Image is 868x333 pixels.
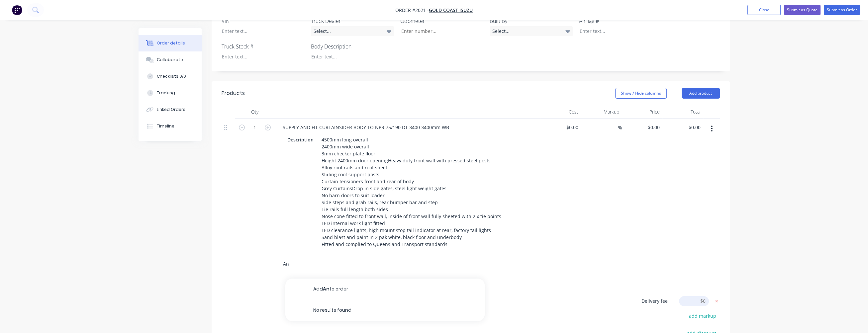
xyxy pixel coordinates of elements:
button: Collaborate [139,51,202,68]
input: $0 [679,296,709,306]
input: Start typing to add a product... [283,257,416,271]
button: Checklists 0/0 [139,68,202,85]
label: Truck Stock # [222,42,305,50]
button: Show / Hide columns [615,88,667,99]
label: VIN [222,17,305,25]
div: Markup [581,105,622,119]
button: Add product [682,88,720,99]
div: Tracking [157,90,175,96]
div: Linked Orders [157,107,185,113]
input: Enter number... [395,26,483,36]
button: Timeline [139,118,202,134]
img: Factory [12,5,22,15]
button: Order details [139,35,202,51]
button: Submit as Order [824,5,860,15]
div: SUPPLY AND FIT CURTAINSIDER BODY TO NPR 75/190 DT 3400 3400mm WB [277,123,454,132]
button: Submit as Quote [784,5,820,15]
button: Close [747,5,781,15]
button: Tracking [139,85,202,101]
label: Truck Dealer [311,17,394,25]
button: add markup [686,311,720,320]
div: Total [662,105,703,119]
div: Select... [311,26,394,36]
a: Gold Coast Isuzu [429,7,473,13]
div: Order details [157,40,185,46]
div: Collaborate [157,57,183,63]
button: AddAnto order [285,279,485,300]
label: Built By [490,17,573,25]
div: Cost [540,105,581,119]
label: Body Description [311,42,394,50]
div: Select... [490,26,573,36]
div: Price [622,105,663,119]
span: Order #2021 - [395,7,429,13]
div: 4500mm long overall 2400mm wide overall 3mm checker plate floor Height 2400mm door opening Heavy ... [319,135,504,249]
div: Checklists 0/0 [157,73,186,79]
label: Air Tag # [579,17,662,25]
label: Odometer [400,17,483,25]
div: Products [222,89,245,97]
span: % [618,124,622,131]
button: Linked Orders [139,101,202,118]
div: Qty [235,105,275,119]
div: Description [285,135,316,144]
input: Delivery fee name (Optional) [625,296,671,306]
div: Timeline [157,123,174,129]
